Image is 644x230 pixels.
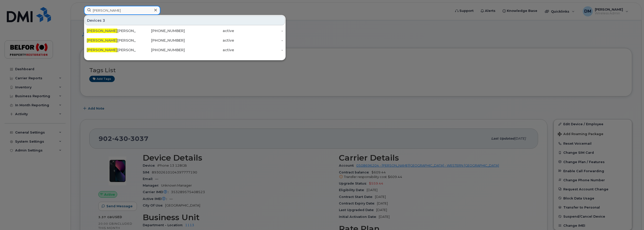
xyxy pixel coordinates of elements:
input: Find something... [84,6,160,15]
a: [PERSON_NAME][PERSON_NAME][PHONE_NUMBER]active- [85,36,285,45]
div: active [185,28,234,33]
div: [PHONE_NUMBER] [136,28,185,33]
div: [PHONE_NUMBER] [136,47,185,53]
div: [PERSON_NAME] [87,47,136,53]
a: [PERSON_NAME][PERSON_NAME][PHONE_NUMBER]active- [85,45,285,55]
div: - [234,47,283,53]
div: active [185,47,234,53]
span: [PERSON_NAME] [87,29,117,33]
span: [PERSON_NAME] [87,38,117,43]
div: [PERSON_NAME] [87,38,136,43]
a: [PERSON_NAME][PERSON_NAME][PHONE_NUMBER]active- [85,26,285,35]
span: 3 [103,18,105,23]
div: - [234,38,283,43]
div: [PHONE_NUMBER] [136,38,185,43]
div: active [185,38,234,43]
span: [PERSON_NAME] [87,48,117,52]
div: - [234,28,283,33]
div: [PERSON_NAME] [87,28,136,33]
div: Devices [85,16,285,25]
